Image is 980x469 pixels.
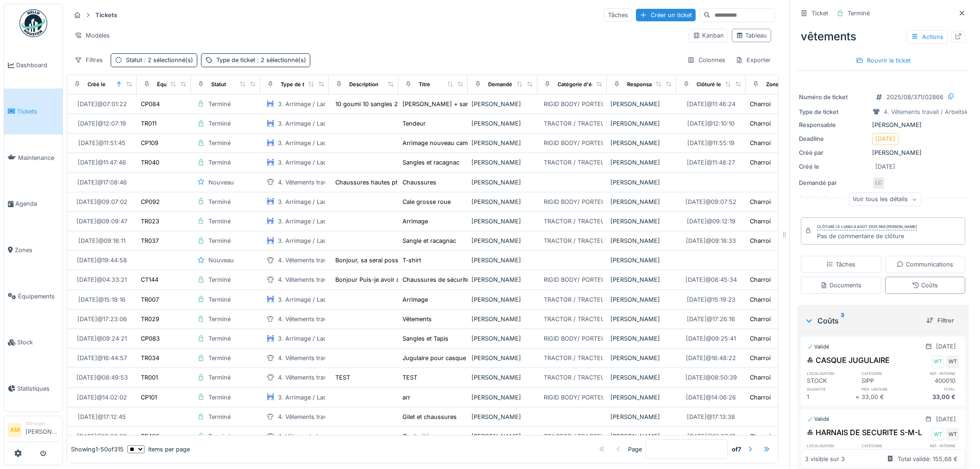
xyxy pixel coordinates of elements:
div: RIGID BODY/ PORTEUR / CAMION [544,197,640,206]
div: Tâches [604,8,632,22]
div: Type de ticket [216,56,306,64]
div: [DATE] @ 11:48:27 [687,158,735,167]
div: [DATE] @ 08:45:34 [685,275,737,284]
div: Charroi [750,119,771,128]
div: Charroi [750,315,771,323]
div: Créé par [799,148,868,157]
h6: ref. interne [911,370,959,376]
div: Kanban [693,31,724,40]
div: [DATE] @ 16:36:28 [77,432,127,441]
div: Terminé [208,412,231,421]
div: [DATE] @ 12:10:10 [687,119,735,128]
div: Tendeur [402,119,426,128]
div: TR482 [141,432,159,441]
div: Jugulaire pour casque [402,354,466,362]
div: 400010 [911,376,959,385]
div: Catégorie d'équipement [558,81,619,89]
div: Charroi [750,393,771,402]
li: [PERSON_NAME] [25,420,59,440]
div: [DATE] @ 16:37:17 [687,432,735,441]
div: [DATE] @ 08:50:39 [685,373,737,382]
div: [DATE] @ 07:01:22 [77,100,127,108]
span: Maintenance [18,153,59,162]
div: Coûts [912,281,938,290]
h6: localisation [807,443,855,449]
div: 33,00 € [911,393,959,401]
div: Actions [907,30,948,44]
div: Validé [807,343,829,351]
div: [DATE] @ 14:06:26 [686,393,736,402]
div: 3. Arrimage / Ladungssicherung / Zabezpečenie nákladu [278,139,439,147]
div: RIGID BODY/ PORTEUR / CAMION [544,275,640,284]
div: 3 visible sur 3 [805,455,845,463]
div: TRACTOR / TRACTEUR [544,373,609,382]
div: 10 goumi 10 sangles 2.50m [335,100,412,108]
div: TRACTOR / TRACTEUR [544,295,609,304]
div: Charroi [750,275,771,284]
div: [PERSON_NAME] [610,373,672,382]
div: [DATE] @ 17:08:46 [77,178,127,187]
div: Colonnes [683,53,729,67]
div: Terminé [208,100,231,108]
div: [DATE] @ 16:44:57 [77,354,127,362]
div: [PERSON_NAME] [471,256,534,265]
div: Type de ticket [281,81,317,89]
div: [DATE] @ 19:44:58 [77,256,127,265]
div: Charroi [750,217,771,226]
div: Nouveau [208,256,234,265]
span: : 2 sélectionné(s) [142,57,193,63]
div: Terminé [208,119,231,128]
div: STOCK [807,376,855,385]
div: Terminé [848,9,870,18]
div: arr [402,393,410,402]
div: [PERSON_NAME] [471,178,534,187]
div: Type de ticket [799,108,868,116]
div: TRACTOR / TRACTEUR [544,158,609,167]
div: [DATE] @ 09:07:02 [76,197,127,206]
a: Tickets [4,89,63,135]
div: [PERSON_NAME] [610,139,672,147]
div: 4. Vêtements travail / Arbeitskleidung / Pracovné odevy [278,256,434,265]
div: [DATE] [936,415,956,424]
div: TEST [335,373,350,382]
h6: catégorie [861,443,910,449]
div: WT [946,428,959,441]
div: Documents [820,281,861,290]
div: WT [931,428,944,441]
span: : 2 sélectionné(s) [255,57,306,63]
div: Ticket [811,9,828,18]
div: RIGID BODY/ PORTEUR / CAMION [544,393,640,402]
div: Arrimage [402,217,428,226]
span: Statistiques [17,384,59,393]
div: 3. Arrimage / Ladungssicherung / Zabezpečenie nákladu [278,295,439,304]
div: Description [349,81,378,89]
div: RIGID BODY/ PORTEUR / CAMION [544,139,640,147]
div: Numéro de ticket [799,93,868,101]
div: [PERSON_NAME] [610,256,672,265]
div: Demandé par [488,81,521,89]
div: Terminé [208,373,231,382]
div: Tâches [826,260,855,269]
div: Charroi [750,334,771,343]
div: TR037 [141,236,159,245]
div: Pas de commentaire de clôture [817,232,917,241]
div: Charroi [750,432,771,441]
div: Terminé [208,315,231,323]
div: 4. Vêtements travail / Arbeitskleidung / Pracovné odevy [278,412,434,421]
div: TR034 [141,354,159,362]
div: [PERSON_NAME] [471,197,534,206]
div: 4. Vêtements travail / Arbeitskleidung / Pracovné odevy [278,178,434,187]
div: Coûts [804,315,919,326]
div: Sangles et Tapis [402,334,448,343]
div: Terminé [208,139,231,147]
div: [PERSON_NAME] [610,100,672,108]
div: 3. Arrimage / Ladungssicherung / Zabezpečenie nákladu [278,100,439,108]
div: 4. Vêtements travail / Arbeitskleidung / Pracovné odevy [278,354,434,362]
div: [PERSON_NAME] [471,412,534,421]
div: [PERSON_NAME] [471,275,534,284]
div: [DATE] @ 09:07:52 [685,197,736,206]
div: 3. Arrimage / Ladungssicherung / Zabezpečenie nákladu [278,119,439,128]
div: [DATE] @ 11:55:19 [687,139,735,147]
div: Nouveau [208,178,234,187]
div: Terminé [208,295,231,304]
